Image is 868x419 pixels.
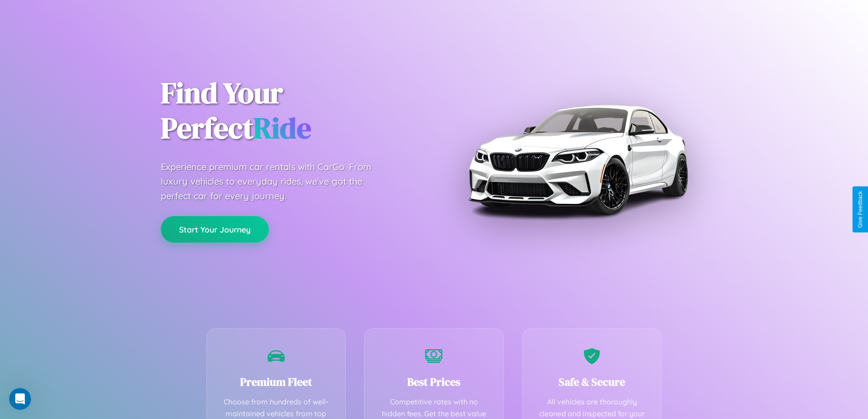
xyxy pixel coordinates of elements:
img: Premium BMW car rental vehicle [464,46,692,274]
span: Ride [253,108,311,148]
h3: Safe & Secure [536,374,648,389]
h3: Premium Fleet [221,374,332,389]
button: Start Your Journey [161,216,269,243]
div: Give Feedback [857,191,863,228]
h3: Best Prices [378,374,490,389]
h1: Find Your Perfect [161,76,421,146]
iframe: Intercom live chat [9,388,31,410]
p: Experience premium car rentals with CarGo. From luxury vehicles to everyday rides, we've got the ... [161,160,389,203]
